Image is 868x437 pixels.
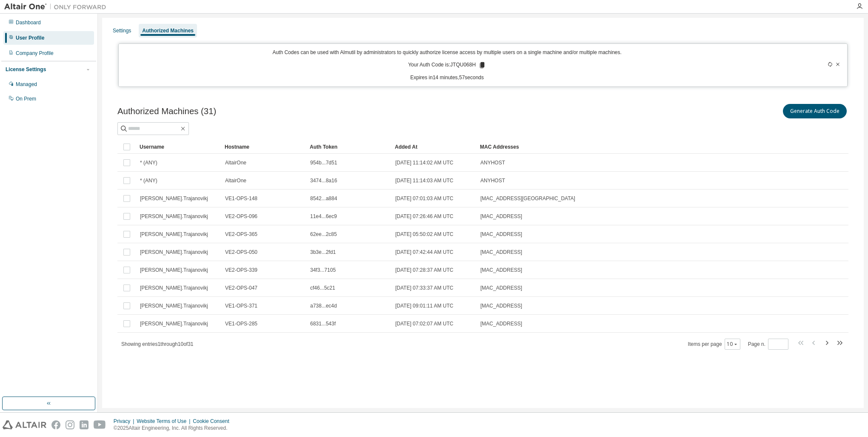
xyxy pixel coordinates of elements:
p: © 2025 Altair Engineering, Inc. All Rights Reserved. [114,425,234,432]
span: [MAC_ADDRESS] [480,213,522,220]
span: [MAC_ADDRESS] [480,231,522,238]
span: VE1-OPS-148 [225,195,257,202]
span: VE1-OPS-285 [225,320,257,327]
div: Added At [395,140,473,154]
span: [PERSON_NAME].Trajanovikj [140,302,208,309]
span: [PERSON_NAME].Trajanovikj [140,213,208,220]
span: * (ANY) [140,177,157,184]
img: youtube.svg [94,420,106,429]
span: 62ee...2c85 [310,231,337,238]
span: cf46...5c21 [310,285,335,291]
span: a738...ec4d [310,302,337,309]
div: Company Profile [16,50,54,57]
span: Page n. [748,339,788,350]
span: * (ANY) [140,159,157,166]
span: [MAC_ADDRESS] [480,249,522,256]
span: 954b...7d51 [310,159,337,166]
span: [DATE] 07:42:44 AM UTC [395,249,454,256]
button: Generate Auth Code [783,104,847,118]
div: Username [140,140,218,154]
img: instagram.svg [66,420,74,429]
span: [MAC_ADDRESS] [480,302,522,309]
div: Managed [16,81,37,88]
span: Authorized Machines (31) [117,106,216,116]
span: 6831...543f [310,320,336,327]
span: 8542...a884 [310,195,337,202]
span: [DATE] 07:01:03 AM UTC [395,195,454,202]
span: [DATE] 07:33:37 AM UTC [395,285,454,291]
div: Hostname [225,140,303,154]
div: Dashboard [16,19,41,26]
span: AltairOne [225,159,246,166]
span: VE1-OPS-371 [225,302,257,309]
div: Settings [113,27,131,34]
span: [DATE] 11:14:02 AM UTC [395,159,454,166]
span: 3b3e...2fd1 [310,249,336,256]
span: [DATE] 07:02:07 AM UTC [395,320,454,327]
span: VE2-OPS-365 [225,231,257,238]
span: [DATE] 09:01:11 AM UTC [395,302,454,309]
span: [PERSON_NAME].Trajanovikj [140,195,208,202]
span: [DATE] 05:50:02 AM UTC [395,231,454,238]
p: Expires in 14 minutes, 57 seconds [124,74,770,81]
span: [DATE] 07:28:37 AM UTC [395,267,454,273]
img: facebook.svg [51,420,60,429]
span: [MAC_ADDRESS] [480,285,522,291]
span: [MAC_ADDRESS] [480,267,522,273]
div: MAC Addresses [480,140,759,154]
span: [DATE] 11:14:03 AM UTC [395,177,454,184]
span: ANYHOST [480,177,505,184]
span: [PERSON_NAME].Trajanovikj [140,231,208,238]
div: Website Terms of Use [137,418,193,425]
img: altair_logo.svg [3,420,46,429]
span: [PERSON_NAME].Trajanovikj [140,267,208,273]
div: Authorized Machines [142,27,194,34]
span: [PERSON_NAME].Trajanovikj [140,249,208,256]
span: VE2-OPS-339 [225,267,257,273]
span: AltairOne [225,177,246,184]
button: 10 [727,341,738,348]
p: Auth Codes can be used with Almutil by administrators to quickly authorize license access by mult... [124,49,770,56]
div: On Prem [16,95,36,102]
span: [MAC_ADDRESS] [480,320,522,327]
span: [PERSON_NAME].Trajanovikj [140,285,208,291]
span: VE2-OPS-050 [225,249,257,256]
div: License Settings [6,66,46,73]
div: Auth Token [310,140,388,154]
span: ANYHOST [480,159,505,166]
span: Items per page [688,339,740,350]
span: [DATE] 07:26:46 AM UTC [395,213,454,220]
span: Showing entries 1 through 10 of 31 [121,341,194,347]
span: 11e4...6ec9 [310,213,337,220]
span: VE2-OPS-047 [225,285,257,291]
div: Privacy [114,418,137,425]
span: 34f3...7105 [310,267,336,273]
span: 3474...8a16 [310,177,337,184]
p: Your Auth Code is: JTQU068H [408,61,486,69]
span: [PERSON_NAME].Trajanovikj [140,320,208,327]
img: Altair One [4,3,111,11]
div: User Profile [16,34,44,41]
img: linkedin.svg [80,420,89,429]
div: Cookie Consent [193,418,234,425]
span: [MAC_ADDRESS][GEOGRAPHIC_DATA] [480,195,575,202]
span: VE2-OPS-096 [225,213,257,220]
